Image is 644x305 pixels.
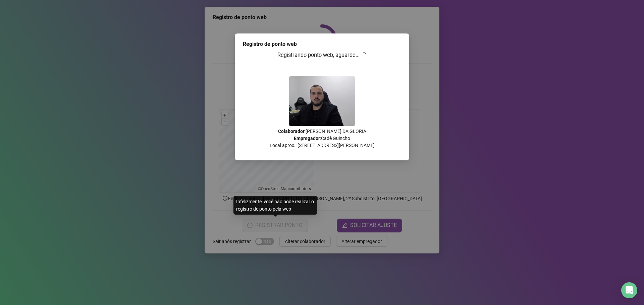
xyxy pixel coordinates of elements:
strong: Empregador [294,136,320,141]
strong: Colaborador [278,129,305,134]
span: loading [361,52,367,58]
div: Open Intercom Messenger [621,282,637,298]
p: : [PERSON_NAME] DA GLORIA : Cadê Guincho Local aprox.: [STREET_ADDRESS][PERSON_NAME] [243,128,401,149]
div: Registro de ponto web [243,40,401,48]
h3: Registrando ponto web, aguarde... [243,51,401,60]
div: Infelizmente, você não pode realizar o registro de ponto pela web [233,196,317,215]
img: 2Q== [289,76,355,126]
